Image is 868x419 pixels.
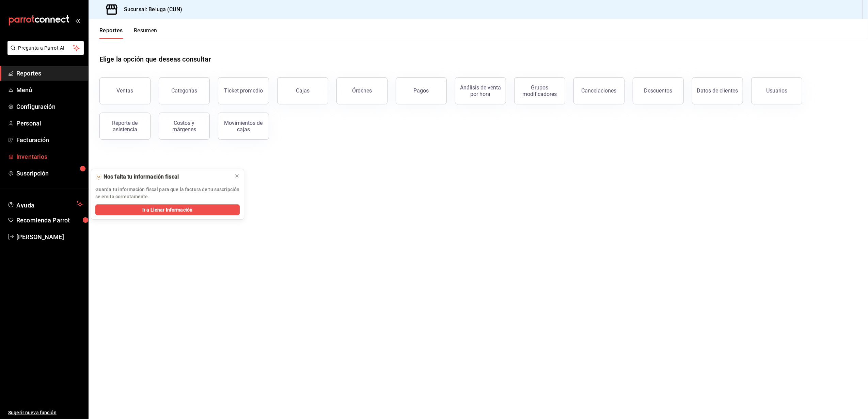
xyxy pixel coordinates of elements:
[16,119,83,128] span: Personal
[16,200,74,208] span: Ayuda
[16,102,83,111] span: Configuración
[218,113,269,140] button: Movimientos de cajas
[644,87,673,94] div: Descuentos
[16,152,83,161] span: Inventarios
[99,113,151,140] button: Reporte de asistencia
[16,216,83,225] span: Recomienda Parrot
[117,87,133,94] div: Ventas
[16,69,83,78] span: Reportes
[7,41,84,55] button: Pregunta a Parrot AI
[95,173,229,181] div: 🫥 Nos falta tu información fiscal
[336,77,388,104] button: Órdenes
[99,27,157,39] div: navigation tabs
[573,77,625,104] button: Cancelaciones
[296,87,310,94] div: Cajas
[163,120,205,133] div: Costos y márgenes
[171,87,197,94] div: Categorías
[633,77,684,104] button: Descuentos
[222,120,265,133] div: Movimientos de cajas
[766,87,787,94] div: Usuarios
[519,84,561,97] div: Grupos modificadores
[455,77,506,104] button: Análisis de venta por hora
[99,27,123,39] button: Reportes
[142,206,192,214] span: Ir a Llenar Información
[514,77,565,104] button: Grupos modificadores
[99,77,151,104] button: Ventas
[159,77,210,104] button: Categorías
[99,54,211,64] h1: Elige la opción que deseas consultar
[277,77,328,104] button: Cajas
[16,135,83,145] span: Facturación
[95,204,240,215] button: Ir a Llenar Información
[459,84,502,97] div: Análisis de venta por hora
[16,85,83,95] span: Menú
[8,409,83,416] span: Sugerir nueva función
[751,77,802,104] button: Usuarios
[16,169,83,178] span: Suscripción
[692,77,743,104] button: Datos de clientes
[18,45,73,52] span: Pregunta a Parrot AI
[582,87,617,94] div: Cancelaciones
[5,49,84,56] a: Pregunta a Parrot AI
[218,77,269,104] button: Ticket promedio
[75,18,80,23] button: open_drawer_menu
[119,5,182,14] h3: Sucursal: Beluga (CUN)
[159,113,210,140] button: Costos y márgenes
[697,87,738,94] div: Datos de clientes
[224,87,263,94] div: Ticket promedio
[352,87,372,94] div: Órdenes
[414,87,429,94] div: Pagos
[104,120,146,133] div: Reporte de asistencia
[95,186,240,200] p: Guarda tu información fiscal para que la factura de tu suscripción se emita correctamente.
[134,27,157,39] button: Resumen
[396,77,447,104] button: Pagos
[16,232,83,241] span: [PERSON_NAME]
